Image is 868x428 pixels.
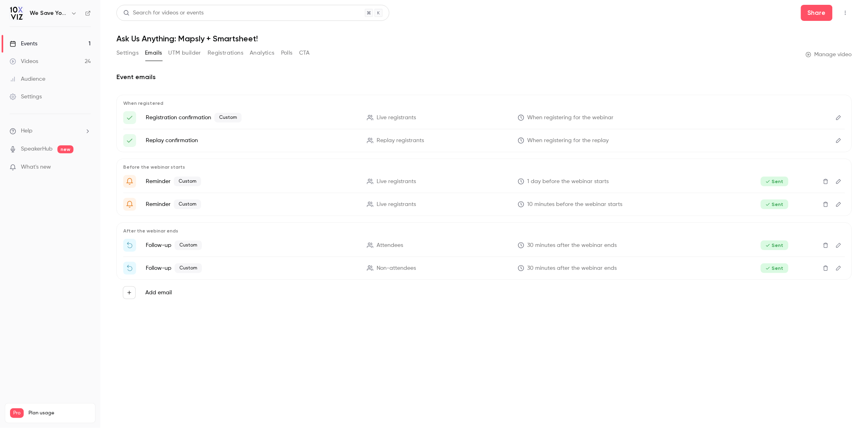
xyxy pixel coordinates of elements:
span: Attendees [377,241,403,250]
button: CTA [299,47,310,59]
button: Edit [832,239,845,252]
button: Delete [819,175,832,188]
span: Sent [761,200,789,209]
span: Sent [761,240,789,250]
span: Sent [761,263,789,273]
li: {{ event_name }} is about to go live [123,198,845,211]
li: Thanks for joining us – Here’s your next step with 10xViz and Mapsly! [123,239,845,252]
span: 10 minutes before the webinar starts [528,200,623,209]
button: UTM builder [169,47,201,59]
li: Here's your access link to {{ event_name }}! [123,134,845,147]
button: Analytics [250,47,275,59]
p: Before the webinar starts [123,164,845,170]
span: Pro [10,408,24,418]
p: Follow-up [146,240,357,250]
span: new [57,145,73,153]
span: 30 minutes after the webinar ends [528,264,617,273]
li: Bummed we missed you! Catch the replay of {{ event_name }} [123,262,845,275]
span: Help [21,127,33,135]
span: Live registrants [377,114,416,122]
span: Sent [761,177,789,186]
button: Edit [832,134,845,147]
a: Manage video [806,51,852,59]
li: Mapsly x 10xViz Ask Us Anything Happening Tomorrow! [123,175,845,188]
span: Custom [174,177,201,186]
p: When registered [123,100,845,106]
span: When registering for the webinar [528,114,614,122]
span: Live registrants [377,200,416,209]
button: Edit [832,262,845,275]
div: Videos [10,57,38,65]
span: What's new [21,163,51,171]
button: Emails [145,47,162,59]
h6: We Save You Time! [30,9,67,17]
button: Edit [832,111,845,124]
p: Follow-up [146,263,357,273]
h2: Event emails [116,72,852,82]
div: Events [10,40,37,48]
span: Non-attendees [377,264,416,273]
p: After the webinar ends [123,228,845,234]
span: Custom [174,200,201,209]
p: Reminder [146,200,357,209]
span: Custom [175,263,202,273]
p: Reminder [146,177,357,186]
span: Custom [175,240,202,250]
span: Custom [214,113,242,122]
div: Search for videos or events [123,9,204,17]
li: You’re in! ✅ Smartsheet × Mapsly - Access link inside! [123,111,845,124]
button: Delete [819,198,832,211]
div: Audience [10,75,45,83]
p: Replay confirmation [146,137,357,145]
button: Share [801,5,833,21]
h1: Ask Us Anything: Mapsly + Smartsheet! [116,34,852,43]
span: Replay registrants [377,137,424,145]
img: We Save You Time! [10,7,23,20]
button: Settings [116,47,139,59]
div: Settings [10,93,42,101]
li: help-dropdown-opener [10,127,91,135]
label: Add email [145,289,172,297]
button: Registrations [208,47,243,59]
span: Plan usage [29,410,90,416]
span: Live registrants [377,177,416,186]
button: Delete [819,239,832,252]
p: Registration confirmation [146,113,357,122]
iframe: Noticeable Trigger [81,164,91,171]
a: SpeakerHub [21,145,53,153]
button: Delete [819,262,832,275]
button: Polls [281,47,293,59]
button: Edit [832,175,845,188]
span: 30 minutes after the webinar ends [528,241,617,250]
span: When registering for the replay [528,137,609,145]
button: Edit [832,198,845,211]
span: 1 day before the webinar starts [528,177,609,186]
